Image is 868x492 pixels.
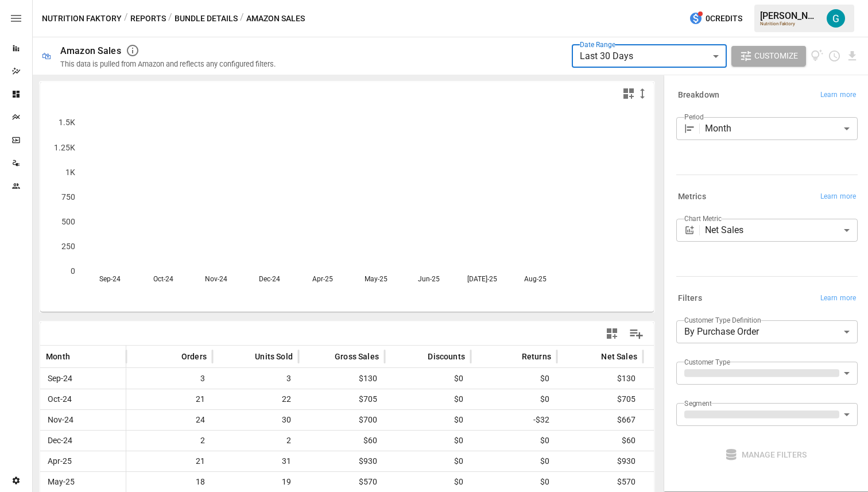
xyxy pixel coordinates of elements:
span: Month [46,351,70,362]
span: $570 [615,472,637,492]
span: 21 [194,451,207,471]
label: Customer Type Definition [684,315,761,325]
div: Net Sales [705,219,858,242]
label: Date Range [580,40,615,49]
text: 250 [61,242,75,251]
span: Returns [522,351,551,362]
span: 2 [199,431,207,451]
text: [DATE]-25 [467,275,497,283]
text: May-25 [365,275,387,283]
span: $0 [452,389,465,409]
button: Manage Columns [623,321,649,347]
span: 2 [285,431,293,451]
span: -$32 [532,410,551,430]
span: $0 [538,389,551,409]
div: / [124,11,128,26]
img: Gavin Acres [827,9,845,28]
button: View documentation [811,46,824,67]
span: Learn more [820,90,856,101]
span: $930 [357,451,379,471]
span: $0 [538,472,551,492]
button: Nutrition Faktory [42,11,122,26]
span: Apr-25 [46,451,73,471]
h6: Breakdown [678,89,719,102]
text: Jun-25 [418,275,440,283]
span: $0 [452,369,465,389]
text: Nov-24 [205,275,227,283]
div: / [240,11,244,26]
span: 3 [199,369,207,389]
span: Customize [754,49,798,63]
span: $0 [452,410,465,430]
text: Dec-24 [259,275,280,283]
span: 0 Credits [706,11,742,26]
span: $0 [538,431,551,451]
span: $0 [452,451,465,471]
text: Oct-24 [153,275,173,283]
label: Chart Metric [684,214,722,223]
span: Oct-24 [46,389,73,409]
div: By Purchase Order [676,320,858,343]
span: $705 [615,389,637,409]
div: This data is pulled from Amazon and reflects any configured filters. [60,60,276,68]
button: Sort [71,348,87,365]
button: Sort [164,348,180,365]
span: 3 [285,369,293,389]
div: Nutrition Faktory [760,21,820,26]
span: $0 [538,451,551,471]
span: Nov-24 [46,410,75,430]
span: $0 [538,369,551,389]
span: Net Sales [601,351,637,362]
span: $60 [620,431,637,451]
button: Schedule report [828,49,841,63]
span: $700 [357,410,379,430]
div: / [168,11,172,26]
span: $930 [615,451,637,471]
text: 500 [61,217,75,226]
div: 🛍 [42,51,51,61]
span: Orders [181,351,207,362]
label: Customer Type [684,357,730,367]
h6: Metrics [678,191,706,203]
span: 21 [194,389,207,409]
text: 0 [71,266,75,276]
span: $0 [452,431,465,451]
span: Learn more [820,191,856,203]
span: 31 [280,451,293,471]
text: Apr-25 [312,275,333,283]
span: 18 [194,472,207,492]
button: Gavin Acres [820,2,852,34]
span: May-25 [46,472,76,492]
span: Units Sold [255,351,293,362]
text: 1.5K [59,118,75,127]
svg: A chart. [40,105,654,312]
span: $130 [357,369,379,389]
button: 0Credits [684,8,747,29]
div: [PERSON_NAME] [760,10,820,21]
span: Dec-24 [46,431,74,451]
text: 1.25K [54,143,75,152]
button: Download report [846,49,859,63]
button: Sort [584,348,600,365]
button: Sort [505,348,521,365]
span: $667 [615,410,637,430]
div: Month [705,117,858,140]
span: Gross Sales [335,351,379,362]
text: 1K [65,168,75,177]
span: Last 30 Days [580,51,633,61]
button: Bundle Details [175,11,238,26]
text: Sep-24 [99,275,121,283]
span: 30 [280,410,293,430]
span: $130 [615,369,637,389]
text: 750 [61,192,75,202]
span: $705 [357,389,379,409]
span: $570 [357,472,379,492]
button: Sort [238,348,254,365]
label: Period [684,112,704,122]
text: Aug-25 [524,275,547,283]
button: Reports [130,11,166,26]
h6: Filters [678,292,702,305]
span: 22 [280,389,293,409]
span: 19 [280,472,293,492]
